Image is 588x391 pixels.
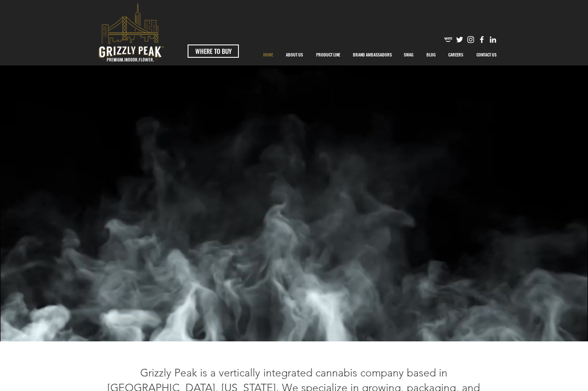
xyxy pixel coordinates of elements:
[195,47,232,56] span: WHERE TO BUY
[397,44,420,65] a: SWAG
[312,44,344,65] p: PRODUCT LINE
[259,44,277,65] p: HOME
[472,44,501,65] p: CONTACT US
[99,3,164,62] svg: premium-indoor-flower
[444,44,467,65] p: CAREERS
[477,35,486,44] img: Facebook
[256,44,279,65] a: HOME
[45,66,535,341] div: Your Video Title Video Player
[400,44,418,65] p: SWAG
[279,44,309,65] a: ABOUT US
[488,35,497,44] img: Likedin
[347,44,397,65] div: BRAND AMBASSADORS
[466,35,475,44] img: Instagram
[188,44,239,58] a: WHERE TO BUY
[349,44,396,65] p: BRAND AMBASSADORS
[470,44,503,65] a: CONTACT US
[309,44,347,65] a: PRODUCT LINE
[442,44,470,65] a: CAREERS
[444,35,497,44] ul: Social Bar
[455,35,464,44] img: Twitter
[282,44,307,65] p: ABOUT US
[444,35,453,44] img: weedmaps
[422,44,440,65] p: BLOG
[420,44,442,65] a: BLOG
[256,44,503,65] nav: Site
